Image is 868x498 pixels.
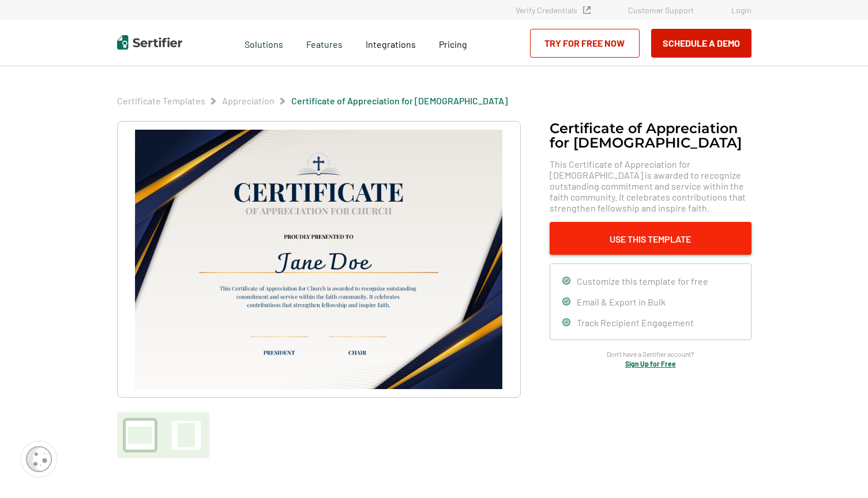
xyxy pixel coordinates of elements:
[731,5,751,15] a: Login
[577,296,666,307] span: Email & Export in Bulk
[439,36,467,50] a: Pricing
[530,29,640,58] a: Try for Free Now
[26,446,52,472] img: Cookie Popup Icon
[810,443,868,498] iframe: Chat Widget
[306,36,343,50] span: Features
[366,36,416,50] a: Integrations
[550,159,751,213] span: This Certificate of Appreciation for [DEMOGRAPHIC_DATA] is awarded to recognize outstanding commi...
[291,95,508,106] a: Certificate of Appreciation for [DEMOGRAPHIC_DATA]​
[245,36,283,50] span: Solutions
[222,95,275,106] a: Appreciation
[628,5,694,15] a: Customer Support
[577,317,694,328] span: Track Recipient Engagement
[516,5,591,15] a: Verify Credentials
[550,121,751,150] h1: Certificate of Appreciation for [DEMOGRAPHIC_DATA]​
[607,349,694,360] span: Don’t have a Sertifier account?
[625,360,676,368] a: Sign Up for Free
[117,95,205,106] a: Certificate Templates
[117,95,508,107] div: Breadcrumb
[135,130,502,389] img: Certificate of Appreciation for Church​
[583,6,591,14] img: Verified
[651,29,751,58] button: Schedule a Demo
[117,35,182,50] img: Sertifier | Digital Credentialing Platform
[577,276,708,286] span: Customize this template for free
[439,39,467,50] span: Pricing
[366,39,416,50] span: Integrations
[550,222,751,255] button: Use This Template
